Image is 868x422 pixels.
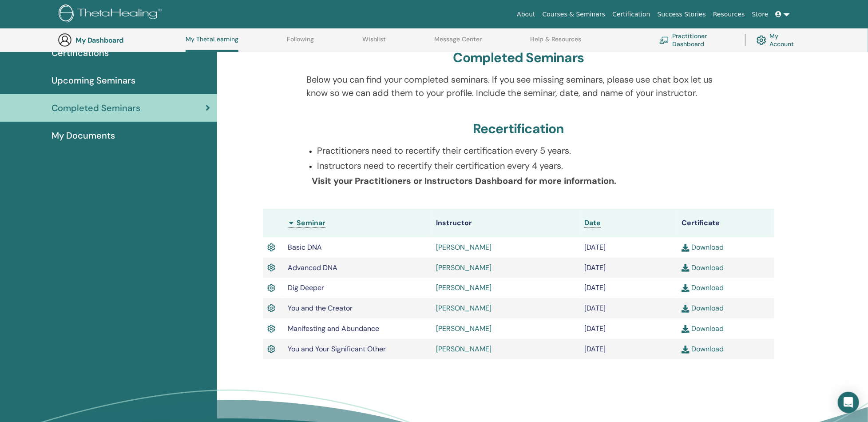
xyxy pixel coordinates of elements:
td: [DATE] [580,339,677,359]
td: [DATE] [580,258,677,278]
img: download.svg [682,264,690,272]
img: download.svg [682,244,690,252]
a: My Account [757,30,801,50]
th: Certificate [677,209,774,237]
img: Active Certificate [267,303,275,314]
a: Download [682,243,724,252]
a: My ThetaLearning [186,36,238,52]
a: Download [682,344,724,354]
a: [PERSON_NAME] [436,303,491,313]
span: Basic DNA [288,243,322,252]
a: Date [584,218,601,228]
td: [DATE] [580,298,677,318]
span: Completed Seminars [52,101,140,115]
img: Active Certificate [267,242,275,253]
img: chalkboard-teacher.svg [659,36,669,44]
img: download.svg [682,346,690,354]
a: Help & Resources [530,36,581,50]
th: Instructor [432,209,580,237]
a: Certification [609,6,654,23]
a: Practitioner Dashboard [659,30,734,50]
img: generic-user-icon.jpg [58,33,72,47]
a: [PERSON_NAME] [436,344,491,354]
img: Active Certificate [267,343,275,355]
span: Certifications [52,46,109,60]
a: Download [682,283,724,292]
p: Below you can find your completed seminars. If you see missing seminars, please use chat box let ... [306,73,730,100]
a: [PERSON_NAME] [436,283,491,292]
a: About [513,6,539,23]
td: [DATE] [580,318,677,339]
a: Following [287,36,314,50]
span: Manifesting and Abundance [288,324,379,333]
td: [DATE] [580,237,677,258]
td: [DATE] [580,278,677,298]
a: Courses & Seminars [539,6,609,23]
h3: Recertification [473,121,564,137]
a: [PERSON_NAME] [436,324,491,333]
a: Download [682,303,724,313]
b: Visit your Practitioners or Instructors Dashboard for more information. [312,175,616,187]
img: download.svg [682,284,690,292]
span: Upcoming Seminars [52,74,135,87]
img: Active Certificate [267,262,275,274]
p: Instructors need to recertify their certification every 4 years. [317,159,730,172]
img: cog.svg [757,33,766,47]
h3: My Dashboard [75,36,164,44]
span: Date [584,218,601,227]
a: Success Stories [654,6,709,23]
a: Resources [709,6,749,23]
span: My Documents [52,129,115,142]
h3: Completed Seminars [453,50,584,66]
span: Advanced DNA [288,263,337,272]
a: [PERSON_NAME] [436,263,491,272]
img: logo.png [59,4,165,24]
a: Wishlist [362,36,386,50]
span: You and Your Significant Other [288,344,386,354]
a: Store [749,6,772,23]
img: download.svg [682,325,690,333]
span: You and the Creator [288,303,353,313]
a: Message Center [434,36,482,50]
img: Active Certificate [267,283,275,294]
img: download.svg [682,305,690,313]
a: Download [682,324,724,333]
a: [PERSON_NAME] [436,243,491,252]
p: Practitioners need to recertify their certification every 5 years. [317,144,730,157]
a: Download [682,263,724,272]
div: Open Intercom Messenger [838,392,859,413]
span: Dig Deeper [288,283,324,292]
img: Active Certificate [267,323,275,334]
